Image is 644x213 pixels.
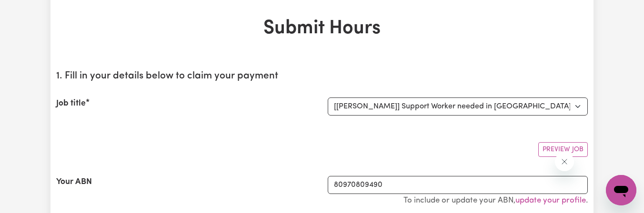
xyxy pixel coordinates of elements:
[56,70,588,82] h2: 1. Fill in your details below to claim your payment
[6,7,58,14] span: Need any help?
[538,142,588,157] button: Preview Job
[56,97,86,110] label: Job title
[56,17,588,40] h1: Submit Hours
[606,175,636,205] iframe: Button to launch messaging window
[555,152,574,171] iframe: Close message
[515,196,586,204] a: update your profile
[56,176,92,188] label: Your ABN
[403,196,588,204] small: To include or update your ABN, .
